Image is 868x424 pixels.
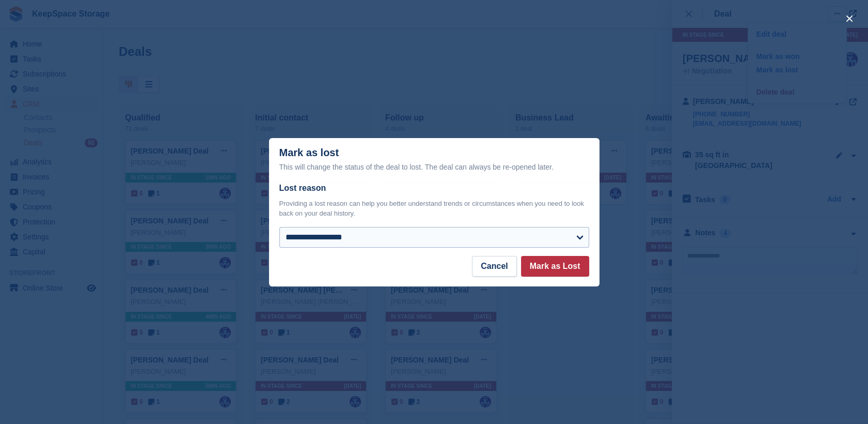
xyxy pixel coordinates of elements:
[472,256,516,277] button: Cancel
[521,256,589,277] button: Mark as Lost
[279,199,589,219] p: Providing a lost reason can help you better understand trends or circumstances when you need to l...
[279,161,589,173] div: This will change the status of the deal to lost. The deal can always be re-opened later.
[279,147,589,173] div: Mark as lost
[841,10,858,27] button: close
[279,182,589,194] label: Lost reason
